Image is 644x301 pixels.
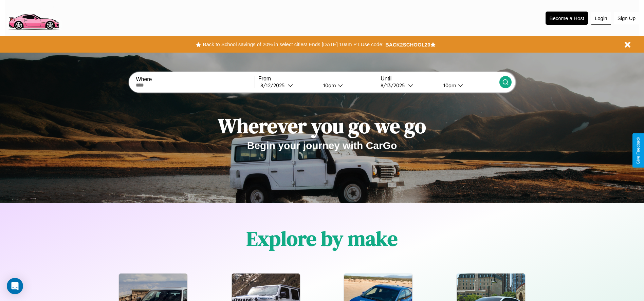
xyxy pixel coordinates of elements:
label: Until [381,76,499,82]
button: Back to School savings of 20% in select cities! Ends [DATE] 10am PT.Use code: [201,40,385,49]
h1: Explore by make [246,225,398,252]
div: Open Intercom Messenger [7,278,23,294]
div: 10am [440,82,458,89]
button: 10am [318,82,377,89]
button: Become a Host [546,12,588,25]
button: 10am [438,82,499,89]
div: 10am [320,82,338,89]
div: 8 / 13 / 2025 [381,82,408,89]
button: Login [591,12,611,25]
div: 8 / 12 / 2025 [260,82,288,89]
button: Sign Up [614,12,639,24]
b: BACK2SCHOOL20 [385,42,430,48]
img: logo [5,3,62,32]
label: Where [136,76,254,82]
button: 8/12/2025 [258,82,318,89]
label: From [258,76,377,82]
div: Give Feedback [636,137,641,164]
